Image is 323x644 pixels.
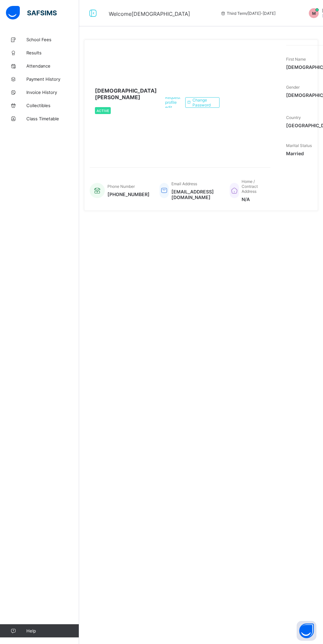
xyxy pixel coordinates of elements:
span: Help [26,628,79,633]
span: Phone Number [107,184,135,189]
span: Attendance [26,63,79,69]
span: School Fees [26,37,79,42]
span: Country [286,115,301,120]
span: Collectibles [26,103,79,108]
span: [EMAIL_ADDRESS][DOMAIN_NAME] [171,189,220,200]
button: Open asap [297,621,316,641]
span: Request profile edit [165,95,180,110]
span: Marital Status [286,143,312,148]
span: Home / Contract Address [242,179,258,194]
span: Welcome [DEMOGRAPHIC_DATA] [109,11,190,17]
span: Invoice History [26,90,79,95]
span: Results [26,50,79,55]
span: session/term information [220,11,276,16]
span: N/A [242,196,264,202]
span: First Name [286,57,306,62]
span: Change Password [192,98,214,107]
span: [DEMOGRAPHIC_DATA][PERSON_NAME] [95,87,157,101]
img: safsims [6,6,57,20]
span: Class Timetable [26,116,79,121]
span: Email Address [171,181,197,186]
span: M [312,11,316,16]
span: Payment History [26,76,79,82]
span: Active [97,109,109,113]
span: [PHONE_NUMBER] [107,191,150,197]
span: Gender [286,85,300,90]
